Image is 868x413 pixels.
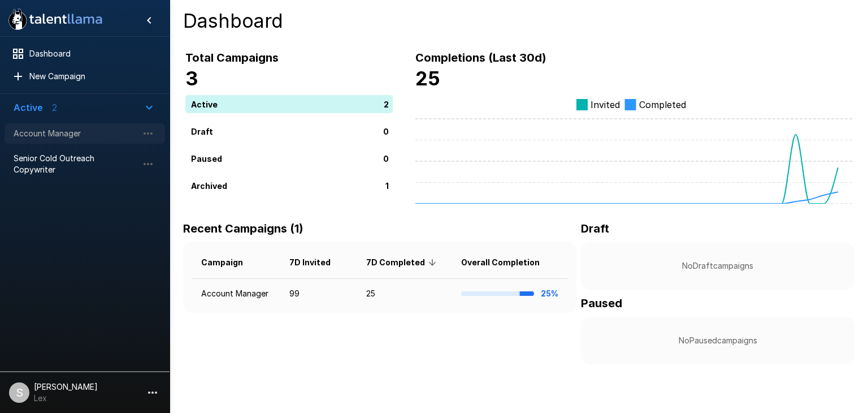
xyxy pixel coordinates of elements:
[581,296,622,310] b: Paused
[415,51,546,64] b: Completions (Last 30d)
[366,256,440,269] span: 7D Completed
[192,279,280,309] td: Account Manager
[280,279,357,309] td: 99
[383,152,389,164] p: 0
[581,222,609,235] b: Draft
[461,256,554,269] span: Overall Completion
[201,256,258,269] span: Campaign
[185,51,279,64] b: Total Campaigns
[385,179,389,191] p: 1
[185,67,198,90] b: 3
[357,279,452,309] td: 25
[541,289,558,298] b: 25%
[289,256,345,269] span: 7D Invited
[415,67,440,90] b: 25
[183,9,854,33] h4: Dashboard
[384,98,389,110] p: 2
[599,260,836,272] p: No Draft campaigns
[383,125,389,137] p: 0
[183,222,303,235] b: Recent Campaigns (1)
[599,335,836,346] p: No Paused campaigns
